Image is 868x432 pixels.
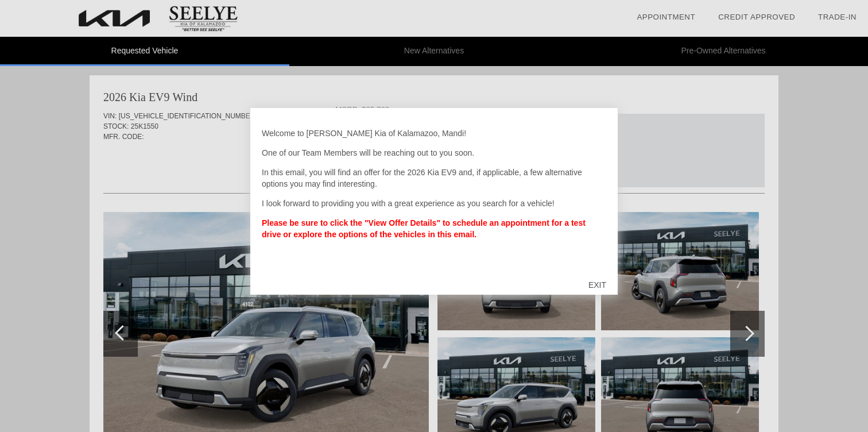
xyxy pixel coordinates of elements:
p: I look forward to providing you with a great experience as you search for a vehicle! [262,198,606,209]
p: In this email, you will find an offer for the 2026 Kia EV9 and, if applicable, a few alternative ... [262,167,606,190]
div: EXIT [577,268,618,302]
p: One of our Team Members will be reaching out to you soon. [262,147,606,159]
p: Welcome to [PERSON_NAME] Kia of Kalamazoo, Mandi! [262,128,606,139]
a: Trade-In [818,13,857,21]
a: Credit Approved [718,13,795,21]
strong: Please be sure to click the "View Offer Details" to schedule an appointment for a test drive or e... [262,218,586,239]
a: Appointment [637,13,695,21]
